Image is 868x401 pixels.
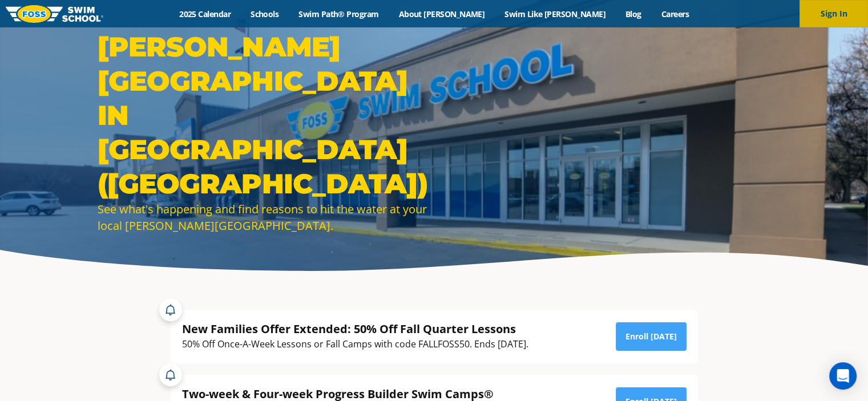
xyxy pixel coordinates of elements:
[651,9,699,19] a: Careers
[182,321,528,337] div: New Families Offer Extended: 50% Off Fall Quarter Lessons
[169,9,241,19] a: 2025 Calendar
[98,30,429,201] h1: [PERSON_NAME][GEOGRAPHIC_DATA] in [GEOGRAPHIC_DATA] ([GEOGRAPHIC_DATA])
[289,9,389,19] a: Swim Path® Program
[182,337,528,352] div: 50% Off Once-A-Week Lessons or Fall Camps with code FALLFOSS50. Ends [DATE].
[241,9,289,19] a: Schools
[616,322,687,351] a: Enroll [DATE]
[389,9,495,19] a: About [PERSON_NAME]
[6,5,103,23] img: FOSS Swim School Logo
[495,9,616,19] a: Swim Like [PERSON_NAME]
[615,9,651,19] a: Blog
[829,362,857,390] div: Open Intercom Messenger
[98,201,429,234] div: See what's happening and find reasons to hit the water at your local [PERSON_NAME][GEOGRAPHIC_DATA].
